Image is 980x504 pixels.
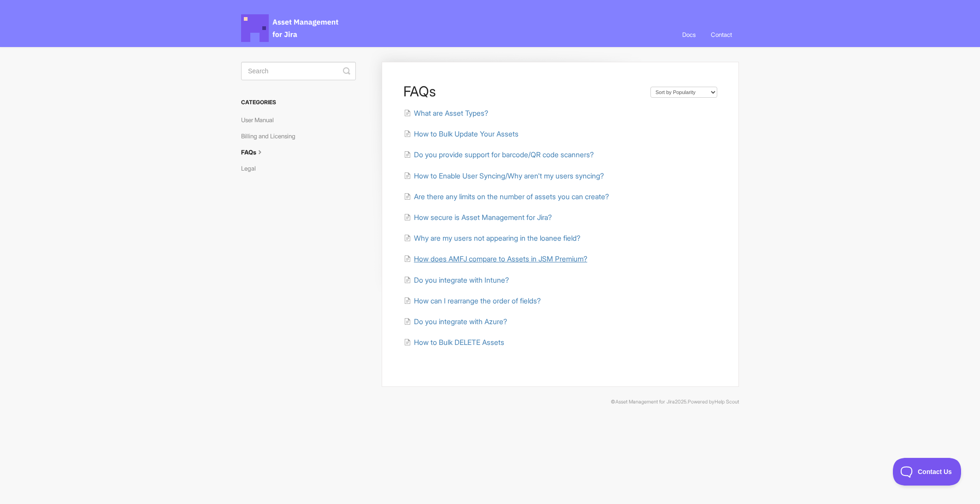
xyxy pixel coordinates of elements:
[414,109,488,118] span: What are Asset Types?
[404,338,504,347] a: How to Bulk DELETE Assets
[704,22,739,47] a: Contact
[404,296,541,305] a: How can I rearrange the order of fields?
[241,94,356,111] h3: Categories
[403,83,641,100] h1: FAQs
[650,87,717,98] select: Page reloads on selection
[241,398,739,406] p: © 2025.
[675,22,703,47] a: Docs
[414,192,609,201] span: Are there any limits on the number of assets you can create?
[404,192,609,201] a: Are there any limits on the number of assets you can create?
[404,109,488,118] a: What are Asset Types?
[414,317,507,326] span: Do you integrate with Azure?
[893,458,962,486] iframe: Toggle Customer Support
[404,213,552,222] a: How secure is Asset Management for Jira?
[404,317,507,326] a: Do you integrate with Azure?
[414,234,580,243] span: Why are my users not appearing in the loanee field?
[615,399,675,405] a: Asset Management for Jira
[241,129,302,143] a: Billing and Licensing
[241,113,281,127] a: User Manual
[414,172,604,180] span: How to Enable User Syncing/Why aren't my users syncing?
[414,276,509,285] span: Do you integrate with Intune?
[414,338,504,347] span: How to Bulk DELETE Assets
[714,399,739,405] a: Help Scout
[414,213,552,222] span: How secure is Asset Management for Jira?
[414,296,541,305] span: How can I rearrange the order of fields?
[404,150,594,159] a: Do you provide support for barcode/QR code scanners?
[241,14,340,42] span: Asset Management for Jira Docs
[414,150,594,159] span: Do you provide support for barcode/QR code scanners?
[241,145,272,160] a: FAQs
[404,276,509,285] a: Do you integrate with Intune?
[688,399,739,405] span: Powered by
[404,172,604,180] a: How to Enable User Syncing/Why aren't my users syncing?
[404,255,587,263] a: How does AMFJ compare to Assets in JSM Premium?
[414,130,519,138] span: How to Bulk Update Your Assets
[404,234,580,243] a: Why are my users not appearing in the loanee field?
[241,161,263,176] a: Legal
[414,255,587,263] span: How does AMFJ compare to Assets in JSM Premium?
[404,130,519,138] a: How to Bulk Update Your Assets
[241,62,356,80] input: Search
